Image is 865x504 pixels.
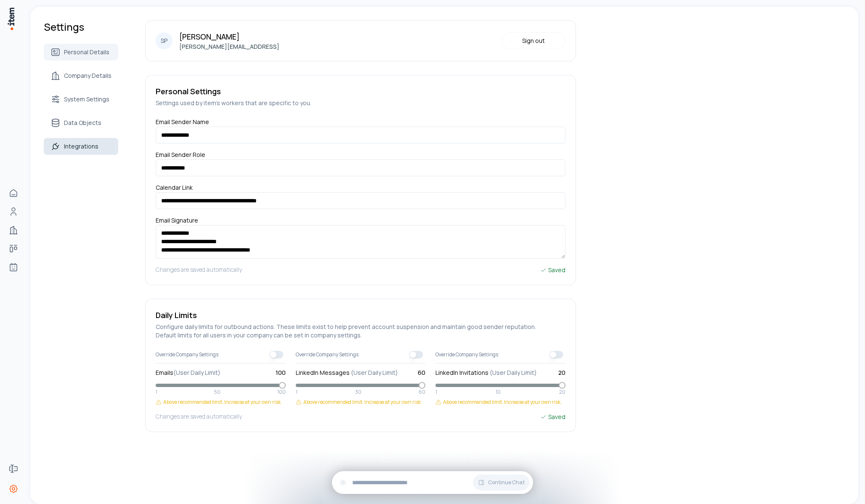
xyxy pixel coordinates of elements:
[156,216,198,228] label: Email Signature
[64,95,109,103] span: System Settings
[156,389,157,395] span: 1
[156,323,565,340] h5: Configure daily limits for outbound actions. These limits exist to help prevent account suspensio...
[5,259,22,276] a: Agents
[496,389,501,395] span: 10
[332,471,533,494] div: Continue Chat
[64,119,101,127] span: Data Objects
[419,389,425,395] span: 60
[5,480,22,497] a: Settings
[156,351,218,358] span: Override Company Settings
[214,389,220,395] span: 50
[435,369,537,377] label: LinkedIn Invitations
[488,479,525,486] span: Continue Chat
[64,142,98,151] span: Integrations
[277,389,286,395] span: 100
[296,351,358,358] span: Override Company Settings
[5,203,22,220] a: Contacts
[7,7,15,31] img: Item Brain Logo
[5,185,22,202] a: Home
[44,114,118,131] a: Data Objects
[435,389,437,395] span: 1
[559,389,565,395] span: 20
[355,389,361,395] span: 30
[44,138,118,155] a: Integrations
[44,20,118,34] h1: Settings
[44,67,118,84] a: Company Details
[540,265,565,275] div: Saved
[5,240,22,257] a: deals
[501,32,565,49] button: Sign out
[156,309,565,321] h5: Daily Limits
[156,32,172,49] div: SP
[303,399,422,406] span: Above recommended limit. Increase at your own risk.
[296,389,297,395] span: 1
[156,412,242,422] h5: Changes are saved automatically
[156,99,565,107] h5: Settings used by item's workers that are specific to you.
[156,183,193,195] label: Calendar Link
[156,369,220,377] label: Emails
[64,48,109,56] span: Personal Details
[435,351,498,358] span: Override Company Settings
[163,399,282,406] span: Above recommended limit. Increase at your own risk.
[276,369,286,377] span: 100
[44,91,118,108] a: System Settings
[156,151,205,162] label: Email Sender Role
[418,369,425,377] span: 60
[296,369,398,377] label: LinkedIn Messages
[156,85,565,97] h5: Personal Settings
[179,31,279,42] p: [PERSON_NAME]
[156,265,242,275] h5: Changes are saved automatically
[173,369,220,377] span: (User Daily Limit)
[156,118,209,129] label: Email Sender Name
[473,475,530,491] button: Continue Chat
[540,412,565,422] div: Saved
[490,369,537,377] span: (User Daily Limit)
[5,222,22,239] a: Companies
[351,369,398,377] span: (User Daily Limit)
[443,399,562,406] span: Above recommended limit. Increase at your own risk.
[558,369,565,377] span: 20
[64,72,111,80] span: Company Details
[5,460,22,477] a: Forms
[44,44,118,61] a: Personal Details
[179,42,279,51] p: [PERSON_NAME][EMAIL_ADDRESS]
